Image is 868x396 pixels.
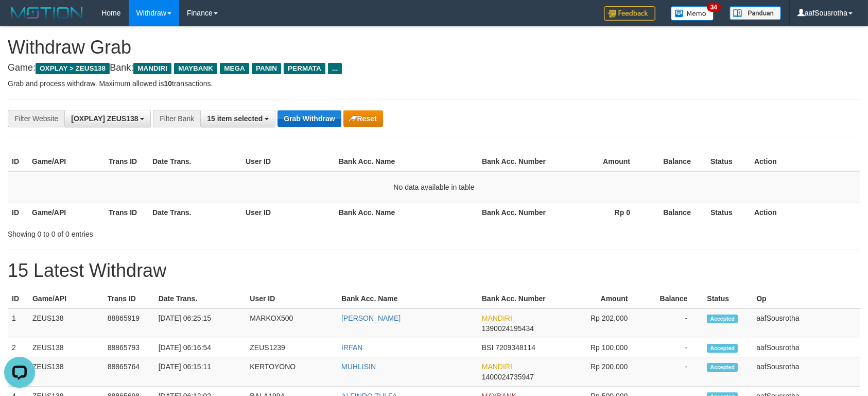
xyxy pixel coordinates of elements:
[554,289,644,308] th: Amount
[730,6,781,20] img: panduan.png
[478,289,554,308] th: Bank Acc. Number
[8,5,86,21] img: MOTION_logo.png
[154,308,246,338] td: [DATE] 06:25:15
[554,152,646,171] th: Amount
[252,63,281,74] span: PANIN
[71,114,138,123] span: [OXPLAY] ZEUS138
[554,203,646,222] th: Rp 0
[643,357,703,387] td: -
[28,289,103,308] th: Game/API
[28,357,103,387] td: ZEUS138
[133,63,171,74] span: MANDIRI
[706,203,750,222] th: Status
[643,308,703,338] td: -
[341,343,362,352] a: IRFAN
[207,114,263,123] span: 15 item selected
[341,314,401,322] a: [PERSON_NAME]
[103,338,154,357] td: 88865793
[478,203,554,222] th: Bank Acc. Number
[752,308,860,338] td: aafSousrotha
[752,338,860,357] td: aafSousrotha
[28,308,103,338] td: ZEUS138
[154,289,246,308] th: Date Trans.
[750,203,860,222] th: Action
[8,338,28,357] td: 2
[154,338,246,357] td: [DATE] 06:16:54
[200,110,275,127] button: 15 item selected
[343,110,383,127] button: Reset
[105,152,148,171] th: Trans ID
[671,6,714,21] img: Button%20Memo.svg
[707,344,738,353] span: Accepted
[554,308,644,338] td: Rp 202,000
[482,373,534,381] span: Copy 1400024735947 to clipboard
[148,203,241,222] th: Date Trans.
[495,343,535,352] span: Copy 7209348114 to clipboard
[103,289,154,308] th: Trans ID
[643,289,703,308] th: Balance
[246,308,337,338] td: MARKOX500
[8,225,354,239] div: Showing 0 to 0 of 0 entries
[8,110,64,127] div: Filter Website
[220,63,249,74] span: MEGA
[335,203,478,222] th: Bank Acc. Name
[8,171,860,203] td: No data available in table
[337,289,478,308] th: Bank Acc. Name
[277,110,341,127] button: Grab Withdraw
[153,110,200,127] div: Filter Bank
[28,203,105,222] th: Game/API
[8,289,28,308] th: ID
[482,324,534,333] span: Copy 1390024195434 to clipboard
[328,63,342,74] span: ...
[284,63,325,74] span: PERMATA
[8,152,28,171] th: ID
[8,203,28,222] th: ID
[103,308,154,338] td: 88865919
[105,203,148,222] th: Trans ID
[4,4,35,35] button: Open LiveChat chat widget
[482,343,494,352] span: BSI
[36,63,110,74] span: OXPLAY > ZEUS138
[482,362,512,371] span: MANDIRI
[335,152,478,171] th: Bank Acc. Name
[246,338,337,357] td: ZEUS1239
[646,152,706,171] th: Balance
[154,357,246,387] td: [DATE] 06:15:11
[752,357,860,387] td: aafSousrotha
[28,152,105,171] th: Game/API
[478,152,554,171] th: Bank Acc. Number
[707,315,738,323] span: Accepted
[28,338,103,357] td: ZEUS138
[8,78,860,89] p: Grab and process withdraw. Maximum allowed is transactions.
[482,314,512,322] span: MANDIRI
[241,203,335,222] th: User ID
[554,357,644,387] td: Rp 200,000
[646,203,706,222] th: Balance
[103,357,154,387] td: 88865764
[241,152,335,171] th: User ID
[554,338,644,357] td: Rp 100,000
[706,152,750,171] th: Status
[707,363,738,372] span: Accepted
[752,289,860,308] th: Op
[341,362,376,371] a: MUHLISIN
[64,110,151,127] button: [OXPLAY] ZEUS138
[148,152,241,171] th: Date Trans.
[246,289,337,308] th: User ID
[604,6,655,21] img: Feedback.jpg
[246,357,337,387] td: KERTOYONO
[707,3,721,12] span: 34
[164,79,172,88] strong: 10
[174,63,217,74] span: MAYBANK
[8,63,860,73] h4: Game: Bank:
[8,260,860,281] h1: 15 Latest Withdraw
[643,338,703,357] td: -
[8,37,860,58] h1: Withdraw Grab
[8,308,28,338] td: 1
[703,289,752,308] th: Status
[750,152,860,171] th: Action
